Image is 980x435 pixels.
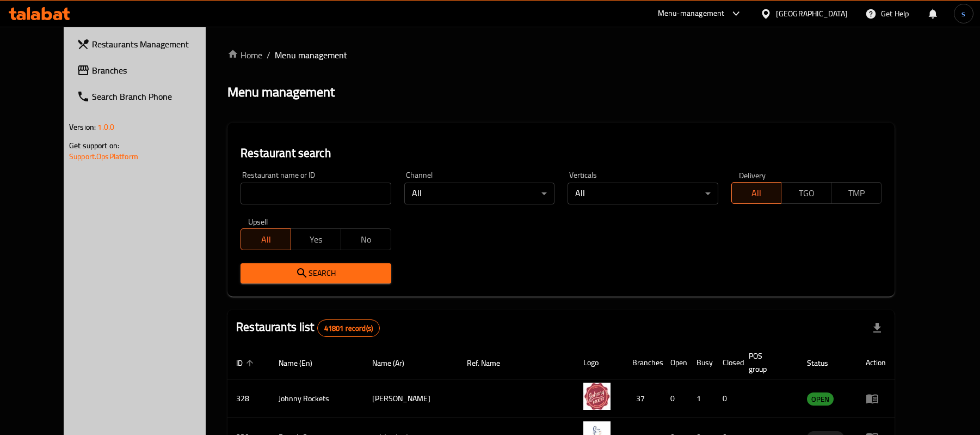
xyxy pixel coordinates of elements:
[714,346,740,379] th: Closed
[961,8,965,20] span: s
[236,357,257,370] span: ID
[857,346,895,379] th: Action
[68,31,227,57] a: Restaurants Management
[69,138,119,153] span: Get support on:
[249,267,382,280] span: Search
[372,357,418,370] span: Name (Ar)
[241,228,291,250] button: All
[68,83,227,110] a: Search Branch Phone
[363,379,458,418] td: [PERSON_NAME]
[291,228,341,250] button: Yes
[241,263,391,283] button: Search
[575,346,624,379] th: Logo
[92,90,219,103] span: Search Branch Phone
[295,232,337,247] span: Yes
[749,349,785,376] span: POS group
[92,38,219,51] span: Restaurants Management
[69,149,138,164] a: Support.OpsPlatform
[688,379,714,418] td: 1
[227,83,335,101] h2: Menu management
[270,379,363,418] td: Johnny Rockets
[318,323,379,334] span: 41801 record(s)
[241,183,391,204] input: Search for restaurant name or ID..
[866,392,886,405] div: Menu
[831,182,882,204] button: TMP
[236,319,380,337] h2: Restaurants list
[227,379,270,418] td: 328
[245,232,287,247] span: All
[836,185,877,201] span: TMP
[624,379,662,418] td: 37
[624,346,662,379] th: Branches
[662,379,688,418] td: 0
[807,392,834,406] div: OPEN
[92,64,219,77] span: Branches
[583,383,611,410] img: Johnny Rockets
[786,185,827,201] span: TGO
[467,357,514,370] span: Ref. Name
[241,145,882,161] h2: Restaurant search
[776,8,848,20] div: [GEOGRAPHIC_DATA]
[248,217,268,225] label: Upsell
[279,357,326,370] span: Name (En)
[807,357,842,370] span: Status
[688,346,714,379] th: Busy
[781,182,831,204] button: TGO
[69,120,96,134] span: Version:
[227,49,895,62] nav: breadcrumb
[68,57,227,83] a: Branches
[227,49,262,62] a: Home
[736,185,778,201] span: All
[317,319,380,337] div: Total records count
[658,7,725,20] div: Menu-management
[97,120,114,134] span: 1.0.0
[404,183,554,204] div: All
[714,379,740,418] td: 0
[807,393,834,406] span: OPEN
[275,49,347,62] span: Menu management
[341,228,391,250] button: No
[731,182,782,204] button: All
[568,183,718,204] div: All
[739,171,766,179] label: Delivery
[267,49,270,62] li: /
[662,346,688,379] th: Open
[346,232,387,247] span: No
[864,315,890,341] div: Export file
